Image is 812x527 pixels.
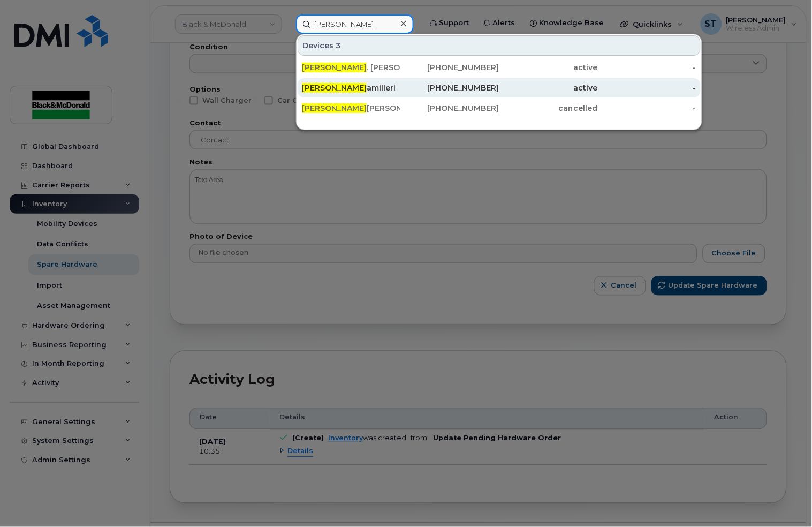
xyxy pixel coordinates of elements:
[499,82,597,93] div: active
[296,14,414,34] input: Find something...
[400,62,499,73] div: [PHONE_NUMBER]
[302,103,367,113] span: [PERSON_NAME]
[302,83,367,93] span: [PERSON_NAME]
[302,63,367,72] span: [PERSON_NAME]
[597,82,696,93] div: -
[298,58,701,77] a: [PERSON_NAME]. [PERSON_NAME][PHONE_NUMBER]active-
[499,103,597,114] div: cancelled
[400,103,499,114] div: [PHONE_NUMBER]
[400,82,499,93] div: [PHONE_NUMBER]
[302,103,400,114] div: [PERSON_NAME]
[302,82,400,93] div: amilleri
[298,35,701,56] div: Devices
[302,62,400,73] div: . [PERSON_NAME]
[298,99,701,118] a: [PERSON_NAME][PERSON_NAME][PHONE_NUMBER]cancelled-
[597,103,696,114] div: -
[298,78,701,97] a: [PERSON_NAME]amilleri[PHONE_NUMBER]active-
[499,62,597,73] div: active
[597,62,696,73] div: -
[336,40,341,51] span: 3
